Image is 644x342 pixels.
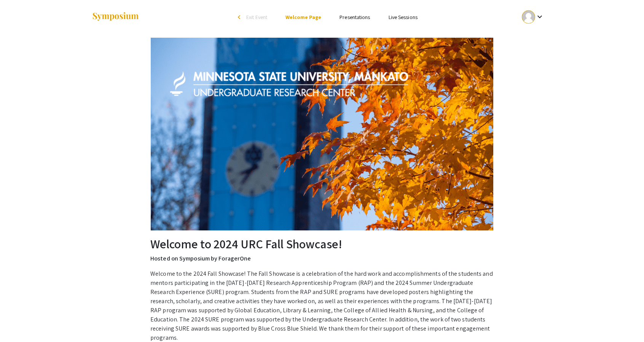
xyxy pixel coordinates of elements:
a: Live Sessions [389,14,418,21]
img: Symposium by ForagerOne [92,12,139,22]
h2: Welcome to 2024 URC Fall Showcase! [150,237,494,251]
span: Exit Event [246,14,267,21]
img: 2024 URC Fall Showcase [151,38,493,230]
p: Hosted on Symposium by ForagerOne [150,254,494,263]
iframe: Chat [6,308,32,336]
mat-icon: Expand account dropdown [535,12,544,21]
a: Presentations [340,14,370,21]
a: Welcome Page [285,14,321,21]
div: arrow_back_ios [238,15,242,19]
button: Expand account dropdown [514,8,552,26]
